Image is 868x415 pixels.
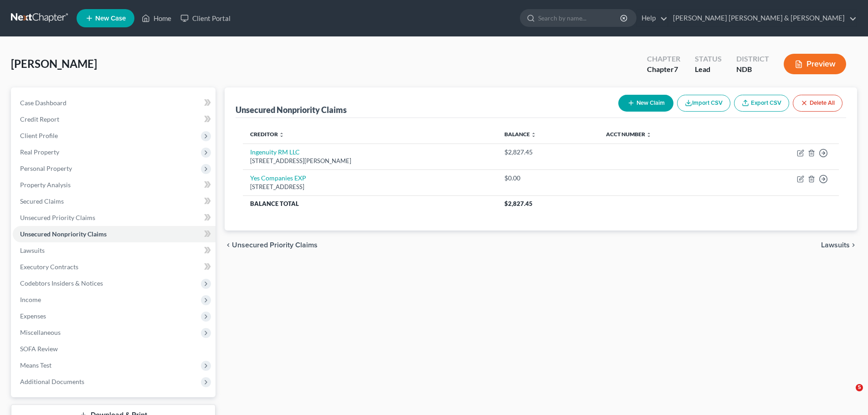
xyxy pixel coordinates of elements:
[13,95,216,111] a: Case Dashboard
[606,131,652,138] a: Acct Number unfold_more
[637,10,668,26] a: Help
[20,164,72,172] span: Personal Property
[695,64,722,75] div: Lead
[647,54,680,64] div: Chapter
[250,183,489,191] div: [STREET_ADDRESS]
[13,210,216,226] a: Unsecured Priority Claims
[20,378,84,385] span: Additional Documents
[677,95,730,112] button: Import CSV
[137,10,176,26] a: Home
[504,148,592,157] div: $2,827.45
[793,95,842,112] button: Delete All
[13,177,216,193] a: Property Analysis
[13,111,216,128] a: Credit Report
[13,226,216,242] a: Unsecured Nonpriority Claims
[20,132,58,139] span: Client Profile
[20,115,59,123] span: Credit Report
[20,279,103,287] span: Codebtors Insiders & Notices
[504,174,592,183] div: $0.00
[20,263,78,271] span: Executory Contracts
[736,54,769,64] div: District
[20,246,45,254] span: Lawsuits
[13,259,216,275] a: Executory Contracts
[821,241,850,249] span: Lawsuits
[618,95,673,112] button: New Claim
[11,57,97,70] span: [PERSON_NAME]
[176,10,235,26] a: Client Portal
[279,132,284,138] i: unfold_more
[504,200,533,207] span: $2,827.45
[20,99,67,107] span: Case Dashboard
[856,384,863,391] span: 5
[225,241,318,249] button: chevron_left Unsecured Priority Claims
[850,241,857,249] i: chevron_right
[20,328,61,336] span: Miscellaneous
[20,181,71,189] span: Property Analysis
[538,10,621,26] input: Search by name...
[20,361,51,369] span: Means Test
[232,241,318,249] span: Unsecured Priority Claims
[668,10,857,26] a: [PERSON_NAME] [PERSON_NAME] & [PERSON_NAME]
[736,64,769,75] div: NDB
[20,148,59,156] span: Real Property
[13,341,216,357] a: SOFA Review
[20,197,64,205] span: Secured Claims
[20,312,46,320] span: Expenses
[13,242,216,259] a: Lawsuits
[250,148,300,156] a: Ingenuity RM LLC
[236,104,347,115] div: Unsecured Nonpriority Claims
[20,230,107,238] span: Unsecured Nonpriority Claims
[243,195,497,212] th: Balance Total
[20,214,95,221] span: Unsecured Priority Claims
[674,65,678,73] span: 7
[95,15,126,22] span: New Case
[821,241,857,249] button: Lawsuits chevron_right
[250,174,306,182] a: Yes Companies EXP
[225,241,232,249] i: chevron_left
[20,345,58,353] span: SOFA Review
[647,64,680,75] div: Chapter
[13,193,216,210] a: Secured Claims
[20,296,41,303] span: Income
[250,131,284,138] a: Creditor unfold_more
[695,54,722,64] div: Status
[734,95,789,112] a: Export CSV
[531,132,536,138] i: unfold_more
[504,131,536,138] a: Balance unfold_more
[250,157,489,165] div: [STREET_ADDRESS][PERSON_NAME]
[646,132,652,138] i: unfold_more
[837,384,859,406] iframe: Intercom live chat
[784,54,846,74] button: Preview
